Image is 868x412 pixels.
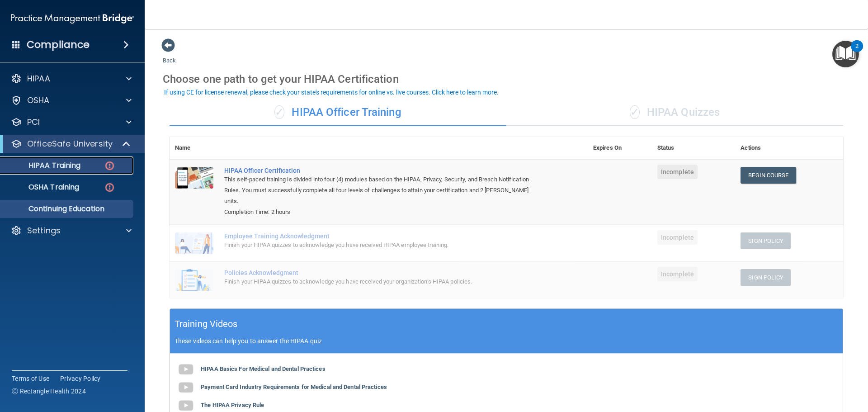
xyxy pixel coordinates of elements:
span: Ⓒ Rectangle Health 2024 [12,387,86,396]
a: Begin Course [741,167,796,184]
p: HIPAA Training [6,161,80,170]
a: Privacy Policy [60,374,101,383]
a: Back [163,46,176,64]
div: Completion Time: 2 hours [224,207,542,218]
img: gray_youtube_icon.38fcd6cc.png [177,360,195,379]
p: Continuing Education [6,204,129,213]
th: Name [170,137,219,159]
th: Status [652,137,735,159]
div: Employee Training Acknowledgment [224,232,542,240]
div: 2 [855,46,859,58]
button: If using CE for license renewal, please check your state's requirements for online vs. live cours... [163,88,500,97]
span: ✓ [630,105,640,119]
a: HIPAA [11,73,132,84]
iframe: Drift Widget Chat Controller [712,348,857,384]
th: Expires On [588,137,652,159]
span: ✓ [274,105,284,119]
button: Sign Policy [741,269,791,286]
img: gray_youtube_icon.38fcd6cc.png [177,379,195,397]
p: Settings [27,225,61,236]
div: HIPAA Quizzes [506,99,843,126]
div: Finish your HIPAA quizzes to acknowledge you have received HIPAA employee training. [224,240,542,251]
p: PCI [27,117,40,128]
a: Settings [11,225,132,236]
img: danger-circle.6113f641.png [104,182,115,193]
p: OSHA [27,95,50,106]
th: Actions [735,137,843,159]
span: Incomplete [657,230,698,245]
a: OfficeSafe University [11,138,131,149]
a: OSHA [11,95,132,106]
span: Incomplete [657,267,698,281]
p: HIPAA [27,73,50,84]
div: Policies Acknowledgment [224,269,542,276]
h5: Training Videos [175,316,238,332]
p: OSHA Training [6,183,79,192]
b: HIPAA Basics For Medical and Dental Practices [201,365,325,372]
button: Sign Policy [741,232,791,249]
div: HIPAA Officer Training [170,99,506,126]
button: Open Resource Center, 2 new notifications [832,41,859,67]
img: PMB logo [11,9,134,28]
div: If using CE for license renewal, please check your state's requirements for online vs. live cours... [164,89,499,95]
b: The HIPAA Privacy Rule [201,402,264,408]
b: Payment Card Industry Requirements for Medical and Dental Practices [201,384,387,390]
div: This self-paced training is divided into four (4) modules based on the HIPAA, Privacy, Security, ... [224,174,542,207]
img: danger-circle.6113f641.png [104,160,115,171]
div: Finish your HIPAA quizzes to acknowledge you have received your organization’s HIPAA policies. [224,276,542,287]
span: Incomplete [657,165,698,179]
a: PCI [11,117,132,128]
div: Choose one path to get your HIPAA Certification [163,66,850,92]
h4: Compliance [27,38,90,51]
a: Terms of Use [12,374,49,383]
p: OfficeSafe University [27,138,113,149]
a: HIPAA Officer Certification [224,167,542,174]
p: These videos can help you to answer the HIPAA quiz [175,337,838,345]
